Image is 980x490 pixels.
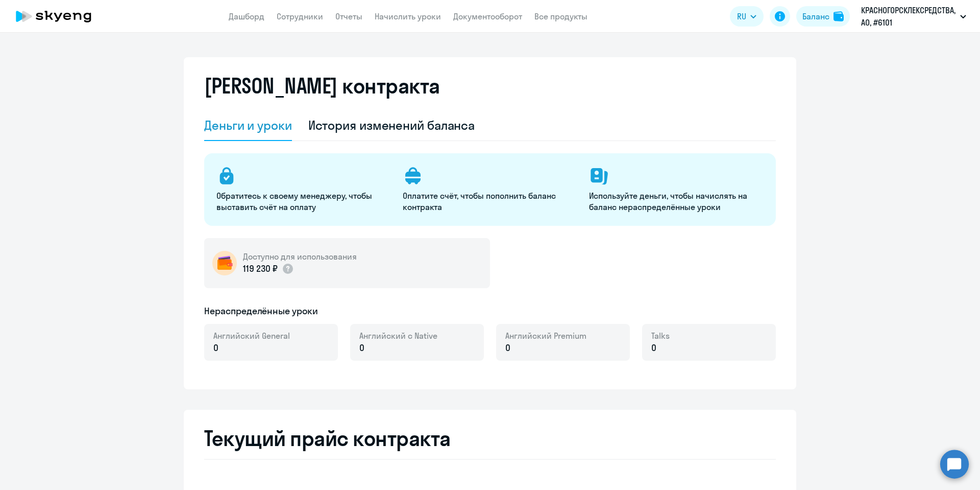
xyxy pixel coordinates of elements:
[359,330,437,341] span: Английский с Native
[204,426,776,451] h2: Текущий прайс контракта
[335,11,362,21] a: Отчеты
[204,74,440,98] h2: [PERSON_NAME] контракта
[453,11,522,21] a: Документооборот
[730,6,764,27] button: RU
[651,330,670,341] span: Talks
[359,341,364,355] span: 0
[243,262,294,275] p: 119 230 ₽
[216,190,390,213] p: Обратитесь к своему менеджеру, чтобы выставить счёт на оплату
[213,330,290,341] span: Английский General
[589,190,763,213] p: Используйте деньги, чтобы начислять на баланс нераспределённые уроки
[737,10,746,22] span: RU
[861,4,956,29] p: КРАСНОГОРСКЛЕКСРЕДСТВА, АО, #6101
[856,4,971,29] button: КРАСНОГОРСКЛЕКСРЕДСТВА, АО, #6101
[213,341,218,355] span: 0
[505,330,586,341] span: Английский Premium
[534,11,587,21] a: Все продукты
[834,11,844,21] img: balance
[229,11,264,21] a: Дашборд
[403,190,577,213] p: Оплатите счёт, чтобы пополнить баланс контракта
[277,11,323,21] a: Сотрудники
[212,251,237,275] img: wallet-circle.png
[243,251,357,262] h5: Доступно для использования
[802,10,829,22] div: Баланс
[204,305,318,318] h5: Нераспределённые уроки
[204,117,292,133] div: Деньги и уроки
[505,341,510,355] span: 0
[308,117,475,133] div: История изменений баланса
[651,341,656,355] span: 0
[796,6,850,27] button: Балансbalance
[375,11,441,21] a: Начислить уроки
